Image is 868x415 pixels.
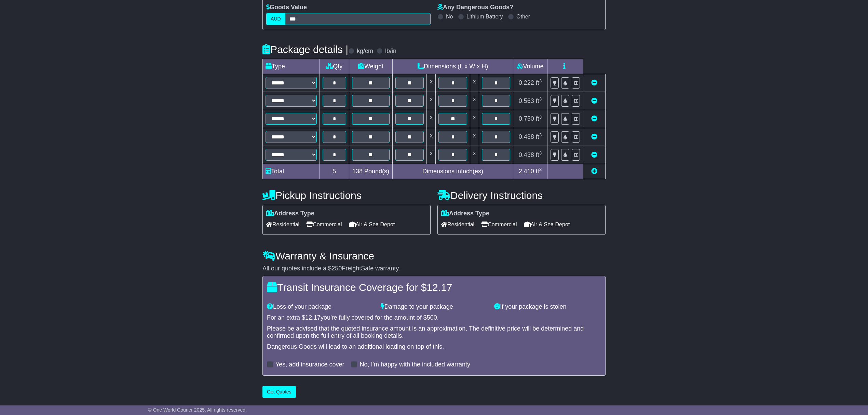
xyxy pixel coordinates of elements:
[470,74,479,92] td: x
[519,151,534,158] span: 0.438
[519,115,534,122] span: 0.750
[539,167,542,172] sup: 3
[536,151,542,158] span: ft
[349,59,392,74] td: Weight
[267,325,601,340] div: Please be advised that the quoted insurance amount is an approximation. The definitive price will...
[536,115,542,122] span: ft
[519,97,534,104] span: 0.563
[536,133,542,140] span: ft
[262,190,431,201] h4: Pickup Instructions
[331,265,342,272] span: 250
[539,115,542,120] sup: 3
[446,13,453,20] label: No
[441,219,474,230] span: Residential
[349,164,392,179] td: Pound(s)
[437,190,606,201] h4: Delivery Instructions
[427,110,436,128] td: x
[352,168,363,175] span: 138
[539,150,542,156] sup: 3
[519,79,534,86] span: 0.222
[519,133,534,140] span: 0.438
[427,74,436,92] td: x
[306,219,342,230] span: Commercial
[481,219,517,230] span: Commercial
[349,219,395,230] span: Air & Sea Depot
[385,48,396,55] label: lb/in
[393,164,513,179] td: Dimensions in Inch(es)
[427,314,437,321] span: 500
[524,219,570,230] span: Air & Sea Depot
[275,361,344,369] label: Yes, add insurance cover
[437,4,513,11] label: Any Dangerous Goods?
[470,146,479,164] td: x
[266,210,314,217] label: Address Type
[267,282,601,293] h4: Transit Insurance Coverage for $
[519,168,534,175] span: 2.410
[536,97,542,104] span: ft
[266,219,299,230] span: Residential
[539,96,542,102] sup: 3
[266,4,307,11] label: Goods Value
[262,265,606,272] div: All our quotes include a $ FreightSafe warranty.
[377,303,491,311] div: Damage to your package
[426,282,452,293] span: 12.17
[320,59,349,74] td: Qty
[148,407,247,413] span: © One World Courier 2025. All rights reserved.
[591,79,597,86] a: Remove this item
[262,250,606,262] h4: Warranty & Insurance
[427,146,436,164] td: x
[305,314,321,321] span: 12.17
[393,59,513,74] td: Dimensions (L x W x H)
[357,48,373,55] label: kg/cm
[591,97,597,104] a: Remove this item
[513,59,547,74] td: Volume
[267,314,601,322] div: For an extra $ you're fully covered for the amount of $ .
[466,13,503,20] label: Lithium Battery
[539,78,542,83] sup: 3
[591,133,597,140] a: Remove this item
[267,343,601,351] div: Dangerous Goods will lead to an additional loading on top of this.
[591,115,597,122] a: Remove this item
[470,110,479,128] td: x
[263,59,320,74] td: Type
[262,386,296,398] button: Get Quotes
[591,168,597,175] a: Add new item
[427,92,436,110] td: x
[516,13,530,20] label: Other
[539,132,542,137] sup: 3
[427,128,436,146] td: x
[591,151,597,158] a: Remove this item
[266,13,285,25] label: AUD
[491,303,605,311] div: If your package is stolen
[320,164,349,179] td: 5
[536,168,542,175] span: ft
[470,128,479,146] td: x
[441,210,489,217] label: Address Type
[263,164,320,179] td: Total
[360,361,470,369] label: No, I'm happy with the included warranty
[262,44,348,55] h4: Package details |
[536,79,542,86] span: ft
[263,303,377,311] div: Loss of your package
[470,92,479,110] td: x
